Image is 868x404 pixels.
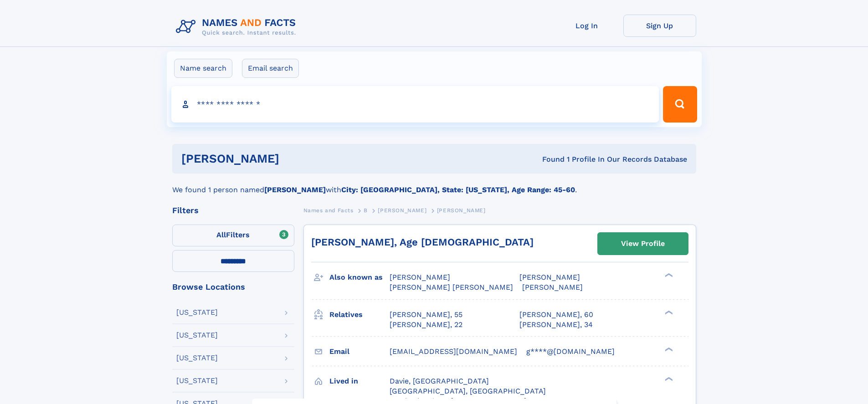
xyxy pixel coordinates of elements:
[411,154,687,164] div: Found 1 Profile In Our Records Database
[598,233,688,255] a: View Profile
[329,307,390,322] h3: Relatives
[176,309,218,316] div: [US_STATE]
[519,320,593,330] a: [PERSON_NAME], 34
[176,377,218,384] div: [US_STATE]
[621,233,665,254] div: View Profile
[390,377,489,385] span: Davie, [GEOGRAPHIC_DATA]
[172,174,696,195] div: We found 1 person named with .
[329,270,390,285] h3: Also known as
[216,230,226,239] span: All
[390,347,517,356] span: [EMAIL_ADDRESS][DOMAIN_NAME]
[176,354,218,362] div: [US_STATE]
[437,207,486,214] span: [PERSON_NAME]
[663,86,697,123] button: Search Button
[172,283,294,291] div: Browse Locations
[303,205,354,216] a: Names and Facts
[663,272,673,278] div: ❯
[242,59,299,78] label: Email search
[311,236,534,248] a: [PERSON_NAME], Age [DEMOGRAPHIC_DATA]
[663,346,673,352] div: ❯
[378,205,426,216] a: [PERSON_NAME]
[390,283,513,291] span: [PERSON_NAME] [PERSON_NAME]
[390,320,462,330] a: [PERSON_NAME], 22
[171,86,659,123] input: search input
[522,283,583,291] span: [PERSON_NAME]
[176,332,218,339] div: [US_STATE]
[378,207,426,214] span: [PERSON_NAME]
[550,15,623,37] a: Log In
[663,376,673,382] div: ❯
[364,205,368,216] a: B
[174,59,232,78] label: Name search
[172,225,294,246] label: Filters
[172,15,303,39] img: Logo Names and Facts
[264,185,326,194] b: [PERSON_NAME]
[329,344,390,359] h3: Email
[390,273,450,281] span: [PERSON_NAME]
[663,309,673,315] div: ❯
[623,15,696,37] a: Sign Up
[390,310,462,320] a: [PERSON_NAME], 55
[172,206,294,215] div: Filters
[341,185,575,194] b: City: [GEOGRAPHIC_DATA], State: [US_STATE], Age Range: 45-60
[364,207,368,214] span: B
[329,373,390,389] h3: Lived in
[181,153,411,164] h1: [PERSON_NAME]
[519,273,580,281] span: [PERSON_NAME]
[390,387,546,395] span: [GEOGRAPHIC_DATA], [GEOGRAPHIC_DATA]
[519,310,593,320] a: [PERSON_NAME], 60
